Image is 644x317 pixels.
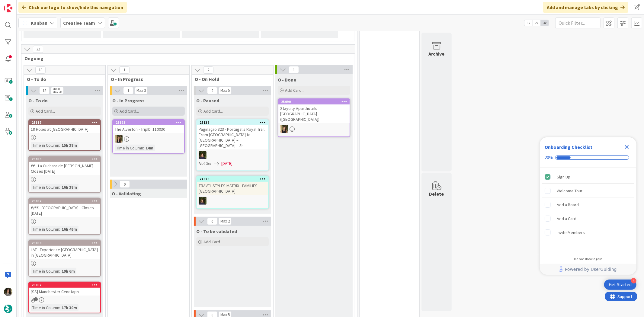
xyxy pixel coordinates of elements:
span: 0 [120,181,130,188]
i: Not Set [199,161,212,166]
img: MC [199,197,207,205]
div: 25090 [278,99,350,104]
div: Max 5 [220,89,230,92]
span: : [59,142,60,149]
div: The Alverton - TripID: 110030 [113,125,184,133]
span: 1x [524,20,533,26]
img: SP [280,125,288,133]
div: Time in Column [31,184,59,191]
span: Add Card... [285,88,304,93]
div: 24820 [197,176,268,182]
div: Archive [429,50,445,57]
span: : [143,145,144,151]
div: Welcome Tour [557,187,582,194]
div: 25136Paginação 323 - Portugal’s Royal Trail: From [GEOGRAPHIC_DATA] to [GEOGRAPHIC_DATA] – [GEOGR... [197,120,268,149]
div: Checklist progress: 20% [545,155,632,160]
div: Invite Members [557,229,585,236]
input: Quick Filter... [555,18,601,28]
div: Delete [429,190,444,197]
div: 25093 [32,157,100,161]
span: 18 [35,66,46,74]
div: Checklist items [540,168,636,253]
div: Do not show again [574,257,602,261]
div: 2511718 Holes at [GEOGRAPHIC_DATA] [29,120,100,133]
div: 16h 49m [60,226,78,232]
div: MC [197,197,268,205]
div: Get Started [609,282,632,288]
img: avatar [4,305,12,313]
div: Sign Up is complete. [542,170,634,184]
span: Support [13,1,27,8]
div: 25123The Alverton - TripID: 110030 [113,120,184,133]
span: Add Card... [203,239,223,245]
img: Visit kanbanzone.com [4,4,12,12]
div: LAT - Experience [GEOGRAPHIC_DATA] in [GEOGRAPHIC_DATA] [29,246,100,259]
div: 25136 [200,120,268,125]
span: : [59,226,60,232]
span: O - Validating [112,191,141,197]
div: 19h 6m [60,268,76,274]
span: O - To be validated [196,228,237,234]
div: Staycity Aparthotels [GEOGRAPHIC_DATA] ([GEOGRAPHIC_DATA]) [278,104,350,123]
div: Add and manage tabs by clicking [543,2,628,13]
span: Add Card... [120,108,139,114]
span: 2 [203,66,213,74]
div: 25117 [29,120,100,125]
div: 15h 38m [60,142,78,149]
div: 16h 38m [60,184,78,191]
div: Time in Column [115,145,143,151]
div: Onboarding Checklist [545,143,592,151]
span: O - To do [28,98,48,104]
div: 4 [631,278,636,283]
div: SP [278,125,350,133]
div: Footer [540,264,636,275]
div: 25123 [116,120,184,125]
span: O - In Progress [112,98,145,104]
div: 25087 [32,199,100,203]
div: 14m [144,145,155,151]
span: O - In Progress [111,76,182,82]
span: Powered by UserGuiding [565,266,617,273]
div: Checklist Container [540,137,636,275]
div: Max 3 [136,89,146,92]
span: Add Card... [36,108,55,114]
span: Ongoing [24,55,347,61]
div: €/€€ - [GEOGRAPHIC_DATA] - Closes [DATE] [29,204,100,217]
div: 25007[SS] Manchester Cenotaph [29,282,100,296]
div: Max 5 [220,313,230,316]
div: Time in Column [31,268,59,274]
div: Add a Card [557,215,576,222]
div: 17h 30m [60,304,78,311]
div: 25080 [32,241,100,245]
div: Add a Board [557,201,579,208]
div: SP [113,135,184,143]
div: 25090 [281,100,350,104]
span: 18 [39,87,50,94]
div: 24820 [200,177,268,181]
span: [DATE] [221,160,232,167]
img: MC [199,151,207,159]
a: Powered by UserGuiding [543,264,633,275]
div: 25093 [29,156,100,162]
b: Creative Team [63,20,95,26]
div: Max 20 [53,91,62,94]
img: SP [115,135,123,143]
div: 25007 [32,283,100,287]
span: : [59,268,60,274]
div: Time in Column [31,142,59,149]
span: 1 [289,66,299,73]
div: Click our logo to show/hide this navigation [18,2,127,13]
div: Paginação 323 - Portugal’s Royal Trail: From [GEOGRAPHIC_DATA] to [GEOGRAPHIC_DATA] – [GEOGRAPHIC... [197,125,268,149]
div: 25087€/€€ - [GEOGRAPHIC_DATA] - Closes [DATE] [29,198,100,217]
div: 25080LAT - Experience [GEOGRAPHIC_DATA] in [GEOGRAPHIC_DATA] [29,240,100,259]
div: 25136 [197,120,268,125]
span: : [59,304,60,311]
span: Add Card... [203,108,223,114]
div: 25080 [29,240,100,246]
div: Open Get Started checklist, remaining modules: 4 [604,280,636,290]
div: Min 0 [53,88,60,91]
div: Close Checklist [622,142,632,152]
div: 24820TRAVEL STYLES MATRIX - FAMILIES - [GEOGRAPHIC_DATA] [197,176,268,195]
div: 25007 [29,282,100,288]
div: Max 2 [220,220,230,223]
